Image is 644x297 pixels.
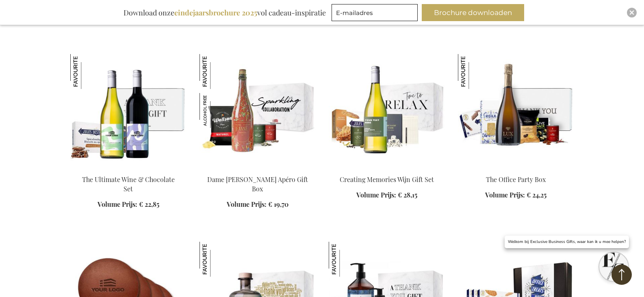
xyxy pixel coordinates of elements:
[627,8,637,17] div: Close
[199,54,316,168] img: Dame Jeanne Biermocktail Apéro Gift Box
[139,200,159,208] span: € 22,85
[398,191,417,199] span: € 28,15
[268,200,288,208] span: € 19,70
[329,165,445,172] a: Personalised White Wine
[199,54,234,89] img: Dame Jeanne Biermocktail Apéro Gift Box
[199,93,234,128] img: Dame Jeanne Biermocktail Apéro Gift Box
[629,10,634,15] img: Close
[70,54,186,168] img: The Ultimate Wine & Chocolate Set
[70,165,186,172] a: The Ultimate Wine & Chocolate Set The Ultimate Wine & Chocolate Set
[199,242,234,277] img: Gepersonaliseerde Gin Tonic Prestige Set
[98,200,137,208] span: Volume Prijs:
[329,242,364,277] img: The Gift Label Hand & Keuken Set
[98,200,159,209] a: Volume Prijs: € 22,85
[199,165,316,172] a: Dame Jeanne Biermocktail Apéro Gift Box Dame Jeanne Biermocktail Apéro Gift Box Dame Jeanne Bierm...
[485,191,525,199] span: Volume Prijs:
[332,4,420,24] form: marketing offers and promotions
[458,54,574,168] img: The Office Party Box
[207,175,308,193] a: Dame [PERSON_NAME] Apéro Gift Box
[70,54,105,89] img: The Ultimate Wine & Chocolate Set
[458,165,574,172] a: The Office Party Box The Office Party Box
[356,191,417,200] a: Volume Prijs: € 28,15
[340,175,434,184] a: Creating Memories Wijn Gift Set
[120,4,330,21] div: Download onze vol cadeau-inspiratie
[485,191,546,200] a: Volume Prijs: € 24,25
[227,200,267,208] span: Volume Prijs:
[227,200,288,209] a: Volume Prijs: € 19,70
[332,4,418,21] input: E-mailadres
[486,175,546,184] a: The Office Party Box
[422,4,524,21] button: Brochure downloaden
[527,191,546,199] span: € 24,25
[458,54,493,89] img: The Office Party Box
[329,54,445,168] img: Personalised White Wine
[356,191,396,199] span: Volume Prijs:
[82,175,175,193] a: The Ultimate Wine & Chocolate Set
[174,8,257,17] b: eindejaarsbrochure 2025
